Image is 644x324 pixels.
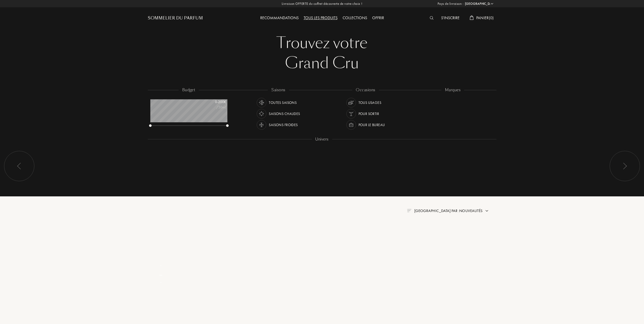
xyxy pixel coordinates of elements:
[268,87,289,93] div: saisons
[201,105,226,110] div: /50mL
[301,15,340,21] div: Tous les produits
[348,121,355,128] img: usage_occasion_work_white.svg
[179,87,199,93] div: budget
[359,98,381,107] div: Tous usages
[407,209,411,212] img: filter_by.png
[359,120,385,130] div: Pour le bureau
[258,110,265,117] img: usage_season_hot_white.svg
[269,98,297,107] div: Toutes saisons
[258,121,265,128] img: usage_season_cold_white.svg
[269,120,298,130] div: Saisons froides
[151,302,171,322] img: pf_empty.png
[150,278,172,284] div: _
[485,209,489,213] img: arrow.png
[470,15,474,20] img: cart_white.svg
[151,228,171,248] img: pf_empty.png
[340,15,370,20] a: Collections
[348,99,355,106] img: usage_occasion_all_white.svg
[439,15,462,20] a: S'inscrire
[623,163,627,169] img: arr_left.svg
[370,15,387,20] a: Offrir
[476,15,494,20] span: Panier ( 0 )
[441,87,464,93] div: marques
[312,136,332,142] div: Univers
[340,15,370,21] div: Collections
[258,15,301,21] div: Recommandations
[148,15,203,21] a: Sommelier du Parfum
[258,99,265,106] img: usage_season_average_white.svg
[150,268,172,277] div: _
[490,2,494,6] img: arrow_w.png
[150,262,172,267] div: _
[352,87,379,93] div: occasions
[438,1,464,6] span: Pays de livraison :
[258,15,301,20] a: Recommandations
[359,109,379,119] div: Pour sortir
[152,53,493,73] div: Grand Cru
[430,16,434,20] img: search_icn_white.svg
[152,33,493,53] div: Trouvez votre
[348,110,355,117] img: usage_occasion_party_white.svg
[269,109,300,119] div: Saisons chaudes
[414,208,483,213] span: [GEOGRAPHIC_DATA] par : Nouveautés
[301,15,340,20] a: Tous les produits
[370,15,387,21] div: Offrir
[17,163,21,169] img: arr_left.svg
[439,15,462,21] div: S'inscrire
[201,99,226,105] div: 0 - 200 €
